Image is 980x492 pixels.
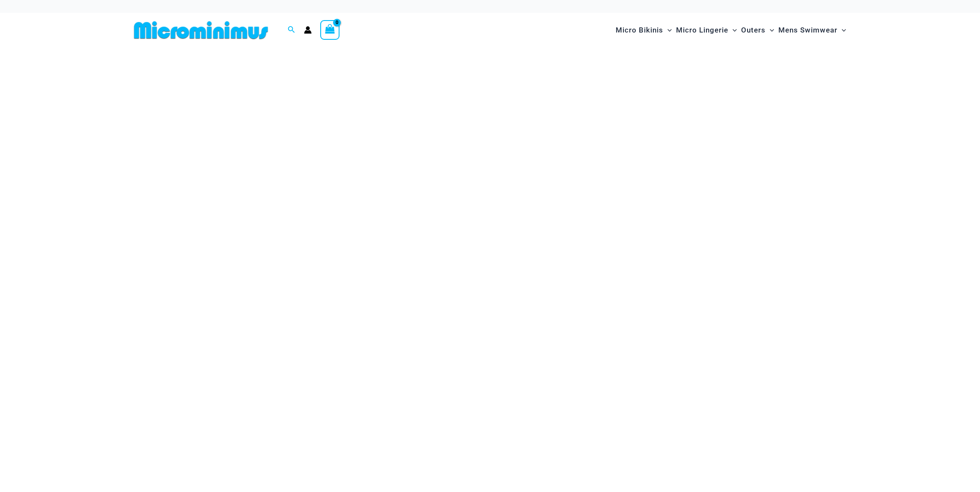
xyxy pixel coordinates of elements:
a: View Shopping Cart, empty [320,20,340,40]
span: Micro Bikinis [616,19,663,41]
a: Mens SwimwearMenu ToggleMenu Toggle [776,17,848,43]
a: Account icon link [304,26,312,34]
img: MM SHOP LOGO FLAT [131,21,271,40]
a: Micro LingerieMenu ToggleMenu Toggle [674,17,739,43]
span: Outers [741,19,766,41]
span: Menu Toggle [663,19,672,41]
span: Menu Toggle [766,19,774,41]
span: Mens Swimwear [778,19,837,41]
span: Menu Toggle [837,19,846,41]
span: Micro Lingerie [676,19,728,41]
span: Menu Toggle [728,19,737,41]
nav: Site Navigation [612,16,850,44]
a: Micro BikinisMenu ToggleMenu Toggle [614,17,674,43]
a: OutersMenu ToggleMenu Toggle [739,17,776,43]
a: Search icon link [288,25,295,36]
